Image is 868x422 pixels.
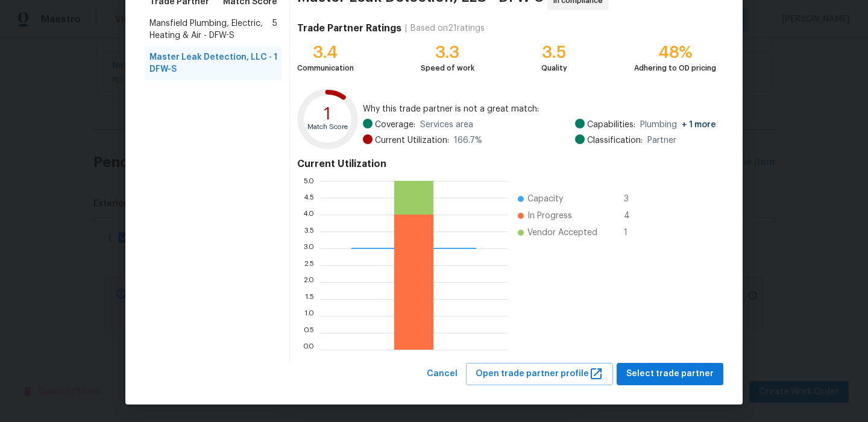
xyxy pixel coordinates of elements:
[303,329,314,336] text: 0.5
[587,134,643,146] span: Classification:
[304,312,314,320] text: 1.0
[305,295,314,303] text: 1.5
[634,46,716,58] div: 48%
[304,262,314,269] text: 2.5
[303,279,314,286] text: 2.0
[427,367,458,382] span: Cancel
[324,105,331,122] text: 1
[274,51,277,75] span: 1
[297,158,716,170] h4: Current Utilization
[421,62,474,74] div: Speed of work
[421,46,474,58] div: 3.3
[527,193,563,205] span: Capacity
[527,227,597,239] span: Vendor Accepted
[297,46,354,58] div: 3.4
[363,103,716,115] span: Why this trade partner is not a great match:
[303,211,314,218] text: 4.0
[401,22,410,34] div: |
[149,17,272,42] span: Mansfield Plumbing, Electric, Heating & Air - DFW-S
[375,134,449,146] span: Current Utilization:
[307,124,348,130] text: Match Score
[422,363,462,385] button: Cancel
[304,228,314,235] text: 3.5
[303,346,314,353] text: 0.0
[297,62,354,74] div: Communication
[527,210,572,222] span: In Progress
[587,119,635,131] span: Capabilities:
[624,227,643,239] span: 1
[541,62,567,74] div: Quality
[272,17,277,42] span: 5
[303,194,314,201] text: 4.5
[303,245,314,252] text: 3.0
[634,62,716,74] div: Adhering to OD pricing
[303,177,314,184] text: 5.0
[149,51,274,75] span: Master Leak Detection, LLC - DFW-S
[617,363,723,385] button: Select trade partner
[624,210,643,222] span: 4
[640,119,716,131] span: Plumbing
[420,119,473,131] span: Services area
[410,22,485,34] div: Based on 21 ratings
[466,363,613,385] button: Open trade partner profile
[647,134,676,146] span: Partner
[476,367,603,382] span: Open trade partner profile
[626,367,714,382] span: Select trade partner
[454,134,482,146] span: 166.7 %
[375,119,415,131] span: Coverage:
[541,46,567,58] div: 3.5
[682,121,716,129] span: + 1 more
[297,22,401,34] h4: Trade Partner Ratings
[624,193,643,205] span: 3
